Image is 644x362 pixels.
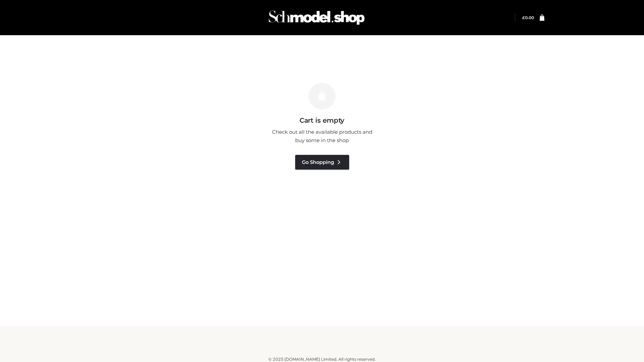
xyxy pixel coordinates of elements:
[522,15,534,20] a: £0.00
[268,128,376,145] p: Check out all the available products and buy some in the shop
[522,15,525,20] span: £
[295,155,349,170] a: Go Shopping
[115,116,529,124] h3: Cart is empty
[522,15,534,20] bdi: 0.00
[266,4,367,31] img: Schmodel Admin 964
